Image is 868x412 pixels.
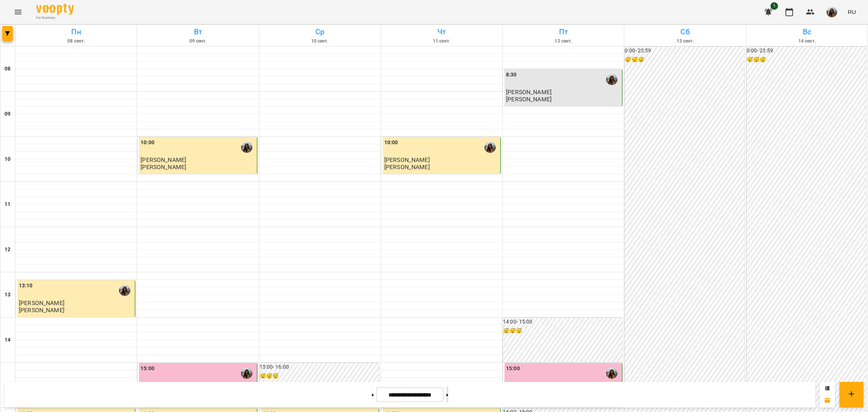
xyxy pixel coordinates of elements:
[141,164,186,170] p: [PERSON_NAME]
[606,74,617,85] img: Анна Рожнятовська
[260,372,379,380] h6: 😴😴😴
[138,26,257,38] h6: Вт
[504,26,623,38] h6: Пт
[36,4,74,15] img: Voopty Logo
[506,96,552,102] p: [PERSON_NAME]
[625,38,744,45] h6: 13 сент.
[625,26,744,38] h6: Сб
[141,139,154,147] label: 10:00
[506,89,552,96] span: [PERSON_NAME]
[138,38,257,45] h6: 09 сент.
[260,363,379,371] h6: 15:00 - 16:00
[5,246,11,254] h6: 12
[5,155,11,163] h6: 10
[848,8,856,16] span: RU
[384,164,430,170] p: [PERSON_NAME]
[382,26,501,38] h6: Чт
[260,26,379,38] h6: Ср
[5,200,11,209] h6: 11
[747,26,866,38] h6: Вс
[506,71,517,79] label: 8:30
[19,307,64,313] p: [PERSON_NAME]
[506,365,520,373] label: 15:00
[19,282,33,290] label: 13:10
[141,365,154,373] label: 15:00
[384,139,398,147] label: 10:00
[5,110,11,118] h6: 09
[625,47,744,55] h6: 0:00 - 23:59
[382,38,501,45] h6: 11 сент.
[5,336,11,344] h6: 14
[504,38,623,45] h6: 12 сент.
[503,327,622,335] h6: 😴😴😴
[17,26,136,38] h6: Пн
[827,7,837,17] img: cf3ea0a0c680b25cc987e5e4629d86f3.jpg
[19,299,64,307] span: [PERSON_NAME]
[606,368,617,379] img: Анна Рожнятовська
[241,368,252,379] img: Анна Рожнятовська
[5,291,11,299] h6: 13
[845,5,859,19] button: RU
[141,156,186,163] span: [PERSON_NAME]
[9,3,27,21] button: Menu
[747,47,866,55] h6: 0:00 - 23:59
[770,2,778,10] span: 1
[625,56,744,64] h6: 😴😴😴
[36,15,74,20] span: For Business
[747,38,866,45] h6: 14 сент.
[484,142,496,153] img: Анна Рожнятовська
[241,142,252,153] img: Анна Рожнятовська
[5,65,11,73] h6: 08
[17,38,136,45] h6: 08 сент.
[119,285,130,296] img: Анна Рожнятовська
[260,38,379,45] h6: 10 сент.
[503,318,622,326] h6: 14:00 - 15:00
[384,156,430,163] span: [PERSON_NAME]
[747,56,866,64] h6: 😴😴😴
